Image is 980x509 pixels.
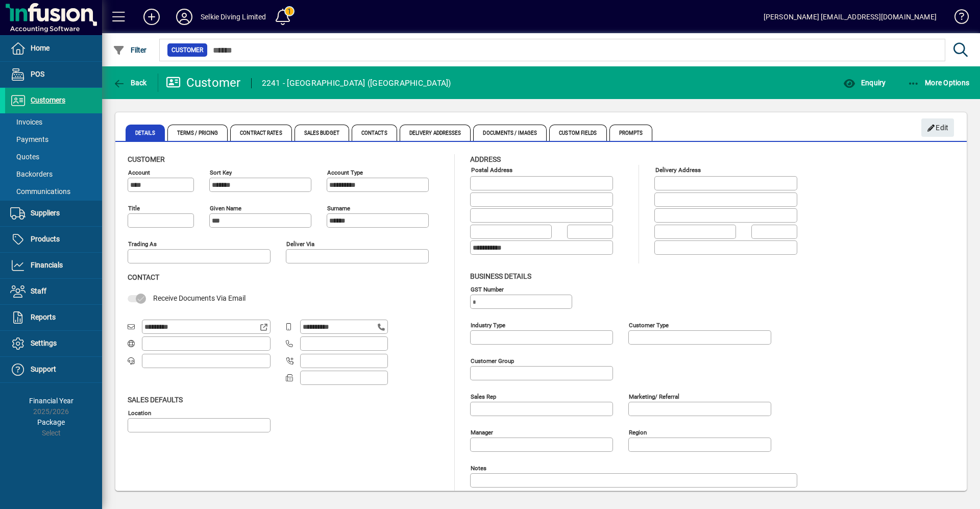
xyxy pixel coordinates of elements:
mat-label: Customer type [629,321,669,328]
span: Backorders [10,170,53,178]
div: 2241 - [GEOGRAPHIC_DATA] ([GEOGRAPHIC_DATA]) [262,75,451,91]
a: Communications [5,183,102,200]
a: Home [5,36,102,61]
span: Back [113,79,147,87]
span: Contacts [352,125,397,141]
a: Suppliers [5,201,102,226]
a: Products [5,227,102,252]
mat-label: Trading as [128,240,157,248]
a: Reports [5,305,102,330]
a: Knowledge Base [947,2,967,35]
span: Terms / Pricing [167,125,228,141]
mat-label: Sort key [210,169,232,176]
span: Details [126,125,165,141]
div: [PERSON_NAME] [EMAIL_ADDRESS][DOMAIN_NAME] [764,9,937,25]
a: POS [5,62,102,87]
mat-label: Region [629,428,647,435]
div: Customer [166,75,241,91]
a: Quotes [5,148,102,165]
mat-label: Surname [327,205,350,212]
a: Financials [5,253,102,278]
button: Enquiry [841,74,888,92]
a: Backorders [5,165,102,183]
span: Home [31,44,50,52]
span: Prompts [609,125,653,141]
button: Profile [168,8,201,26]
mat-label: Industry type [471,321,505,328]
a: Payments [5,131,102,148]
button: Filter [110,41,150,59]
app-page-header-button: Back [102,74,158,92]
span: Address [470,155,501,163]
span: Contact [128,273,159,281]
a: Support [5,357,102,382]
span: Delivery Addresses [400,125,471,141]
mat-label: Title [128,205,140,212]
button: More Options [905,74,972,92]
mat-label: Manager [471,428,493,435]
span: Staff [31,287,46,295]
span: Quotes [10,153,39,161]
mat-label: Account Type [327,169,363,176]
a: Settings [5,331,102,356]
span: Products [31,235,60,243]
span: Financials [31,261,63,269]
span: Payments [10,135,48,143]
mat-label: Marketing/ Referral [629,393,679,400]
span: Receive Documents Via Email [153,294,246,302]
mat-label: Customer group [471,357,514,364]
span: Sales defaults [128,396,183,404]
mat-label: Given name [210,205,241,212]
span: Edit [927,119,949,136]
mat-label: Account [128,169,150,176]
button: Edit [921,118,954,137]
span: Contract Rates [230,125,291,141]
button: Back [110,74,150,92]
span: Reports [31,313,56,321]
div: Selkie Diving Limited [201,9,266,25]
mat-label: GST Number [471,285,504,293]
span: Customer [128,155,165,163]
span: Enquiry [843,79,886,87]
mat-label: Location [128,409,151,416]
mat-label: Sales rep [471,393,496,400]
a: Staff [5,279,102,304]
mat-label: Notes [471,464,486,471]
span: Business details [470,272,531,280]
span: Support [31,365,56,373]
span: POS [31,70,44,78]
span: Suppliers [31,209,60,217]
span: Custom Fields [549,125,606,141]
a: Invoices [5,113,102,131]
span: Documents / Images [473,125,547,141]
span: More Options [908,79,970,87]
span: Filter [113,46,147,54]
span: Invoices [10,118,42,126]
span: Communications [10,187,70,196]
span: Sales Budget [295,125,349,141]
mat-label: Deliver via [286,240,314,248]
span: Financial Year [29,397,73,405]
span: Customers [31,96,65,104]
button: Add [135,8,168,26]
span: Customer [171,45,203,55]
span: Settings [31,339,57,347]
span: Package [37,418,65,426]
